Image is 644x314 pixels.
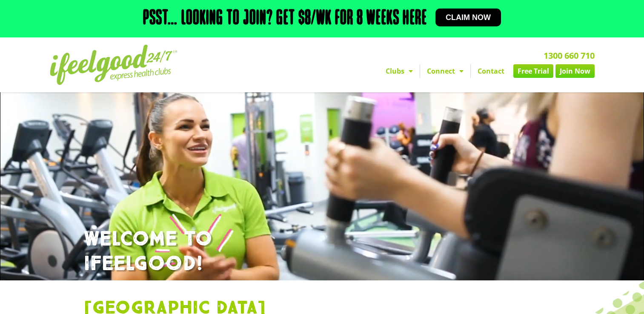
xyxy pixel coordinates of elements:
a: Clubs [379,64,420,78]
a: Contact [471,64,511,78]
a: Claim now [435,9,501,26]
a: 1300 660 710 [544,50,595,61]
nav: Menu [243,64,595,78]
a: Free Trial [513,64,553,78]
h1: WELCOME TO IFEELGOOD! [84,227,561,276]
h2: Psst… Looking to join? Get $8/wk for 8 weeks here [143,9,427,29]
a: Join Now [555,64,595,78]
span: Claim now [446,14,491,21]
a: Connect [420,64,470,78]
